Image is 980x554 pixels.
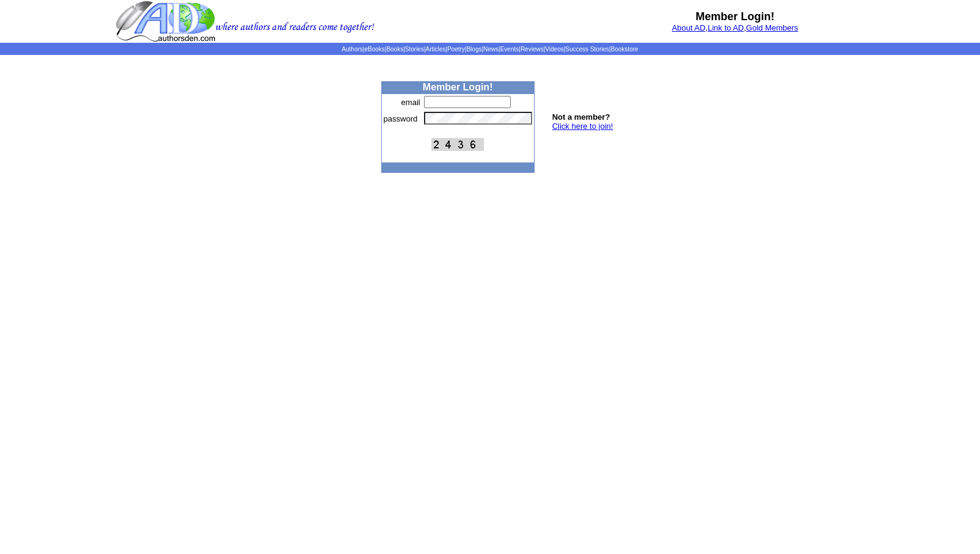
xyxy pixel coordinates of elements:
[401,98,420,107] font: email
[696,10,775,23] b: Member Login!
[386,46,403,53] a: Books
[342,46,638,53] span: | | | | | | | | | | | |
[672,23,706,32] a: About AD
[447,46,465,53] a: Poetry
[405,46,424,53] a: Stories
[611,46,638,53] a: Bookstore
[364,46,384,53] a: eBooks
[483,46,499,53] a: News
[521,46,544,53] a: Reviews
[746,23,798,32] a: Gold Members
[423,82,493,92] b: Member Login!
[565,46,609,53] a: Success Stories
[552,112,610,122] b: Not a member?
[552,122,613,131] a: Click here to join!
[672,23,799,32] font: , ,
[466,46,481,53] a: Blogs
[384,114,418,123] font: password
[342,46,362,53] a: Authors
[708,23,744,32] a: Link to AD
[426,46,446,53] a: Articles
[500,46,519,53] a: Events
[431,138,484,151] img: This Is CAPTCHA Image
[545,46,563,53] a: Videos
